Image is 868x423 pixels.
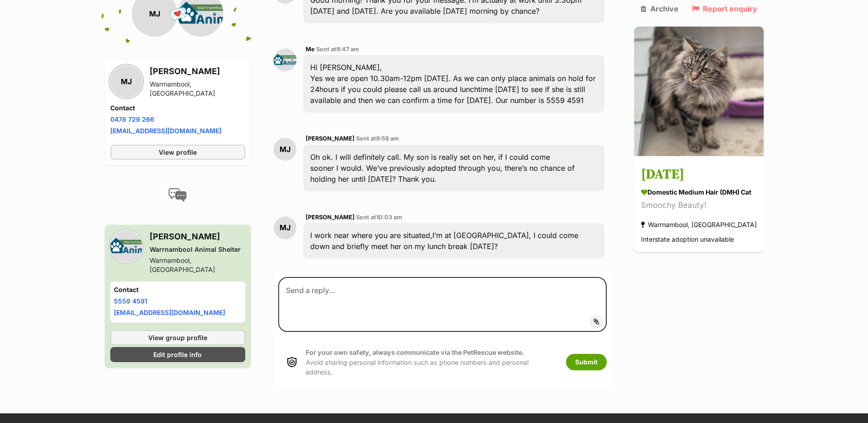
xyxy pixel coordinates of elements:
[114,297,147,305] a: 5559 4591
[153,350,202,359] span: Edit profile info
[306,135,355,142] span: [PERSON_NAME]
[376,214,402,221] span: 10:03 am
[274,217,297,239] div: MJ
[150,65,246,78] h3: [PERSON_NAME]
[148,333,207,342] span: View group profile
[316,46,359,53] span: Sent at
[306,46,315,53] span: Me
[274,138,297,161] div: MJ
[306,348,524,356] strong: For your own safety, always communicate via the PetRescue website.
[150,256,246,274] div: Warrnambool, [GEOGRAPHIC_DATA]
[114,309,225,316] a: [EMAIL_ADDRESS][DOMAIN_NAME]
[566,354,607,370] button: Submit
[306,214,355,221] span: [PERSON_NAME]
[150,80,246,98] div: Warrnambool, [GEOGRAPHIC_DATA]
[306,347,557,377] p: Avoid sharing personal information such as phone numbers and personal address.
[110,103,246,113] h4: Contact
[303,145,604,191] div: Oh ok. I will definitely call. My son is really set on her, if I could come sooner I would. We’ve...
[634,158,764,253] a: [DATE] Domestic Medium Hair (DMH) Cat Smoochy Beauty! Warrnambool, [GEOGRAPHIC_DATA] Interstate a...
[641,236,734,244] span: Interstate adoption unavailable
[110,65,142,98] div: MJ
[641,219,757,231] div: Warrnambool, [GEOGRAPHIC_DATA]
[110,115,154,123] a: 0478 729 266
[356,135,399,142] span: Sent at
[641,165,757,185] h3: [DATE]
[150,230,246,243] h3: [PERSON_NAME]
[150,245,246,254] div: Warrnambool Animal Shelter
[110,145,246,160] a: View profile
[356,214,402,221] span: Sent at
[303,55,604,113] div: Hi [PERSON_NAME], Yes we are open 10.30am-12pm [DATE]. As we can only place animals on hold for 2...
[168,188,187,202] img: conversation-icon-4a6f8262b818ee0b60e3300018af0b2d0b884aa5de6e9bcb8d3d4eeb1a70a7c4.svg
[641,200,757,212] div: Smoochy Beauty!
[641,188,757,197] div: Domestic Medium Hair (DMH) Cat
[641,5,679,13] a: Archive
[110,330,246,345] a: View group profile
[159,147,197,157] span: View profile
[376,135,399,142] span: 9:58 am
[634,27,764,156] img: Karma
[110,127,221,135] a: [EMAIL_ADDRESS][DOMAIN_NAME]
[303,223,604,259] div: I work near where you are situated,I’m at [GEOGRAPHIC_DATA], I could come down and briefly meet h...
[336,46,359,53] span: 9:47 am
[167,4,188,24] span: 💌
[274,49,297,71] img: Alicia franklin profile pic
[692,5,757,13] a: Report enquiry
[110,230,142,262] img: Warrnambool Animal Shelter profile pic
[110,347,246,362] a: Edit profile info
[114,285,242,294] h4: Contact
